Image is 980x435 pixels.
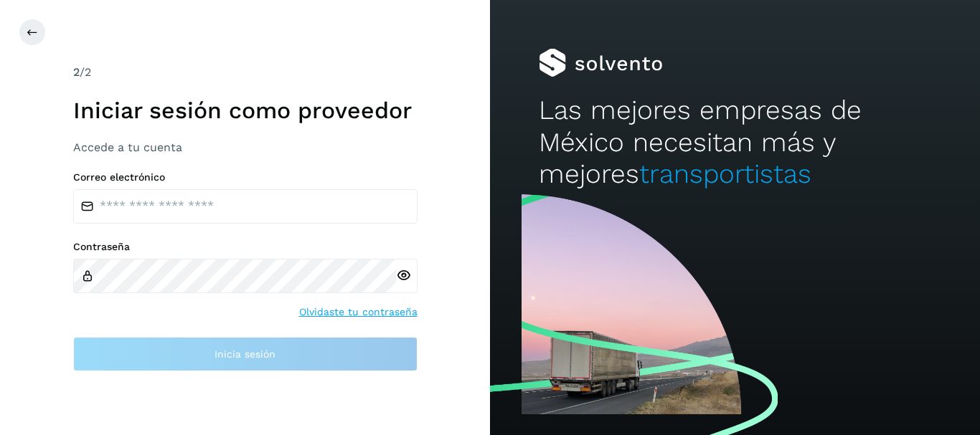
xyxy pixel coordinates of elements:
button: Inicia sesión [73,337,418,371]
span: transportistas [639,158,811,189]
a: Olvidaste tu contraseña [299,305,418,320]
h2: Las mejores empresas de México necesitan más y mejores [539,95,930,190]
span: Inicia sesión [215,349,275,359]
h1: Iniciar sesión como proveedor [73,97,418,124]
label: Contraseña [73,241,418,253]
label: Correo electrónico [73,171,418,183]
div: /2 [73,64,418,81]
h3: Accede a tu cuenta [73,140,418,154]
span: 2 [73,65,80,79]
